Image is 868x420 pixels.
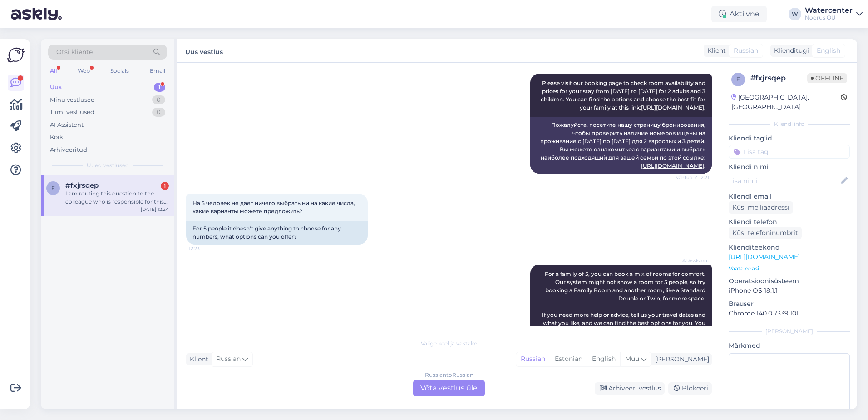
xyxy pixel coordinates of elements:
[541,80,707,111] span: Please visit our booking page to check room availability and prices for your stay from [DATE] to ...
[729,145,850,159] input: Lisa tag
[50,120,84,130] div: AI Assistent
[729,341,850,350] p: Märkmed
[729,243,850,252] p: Klienditeekond
[770,46,809,55] div: Klienditugi
[186,221,368,245] div: For 5 people it doesn't give anything to choose for any numbers, what options can you offer?
[50,83,62,92] div: Uus
[108,65,131,77] div: Socials
[87,161,129,170] span: Uued vestlused
[729,286,850,295] p: iPhone OS 18.1.1
[148,65,167,77] div: Email
[729,217,850,227] p: Kliendi telefon
[711,6,767,22] div: Aktiivne
[805,7,863,21] a: WatercenterNoorus OÜ
[805,14,853,21] div: Noorus OÜ
[668,382,712,395] div: Blokeeri
[51,185,55,191] span: f
[516,352,550,366] div: Russian
[729,227,802,239] div: Küsi telefoninumbrit
[729,299,850,309] p: Brauser
[729,176,839,186] input: Lisa nimi
[731,93,841,112] div: [GEOGRAPHIC_DATA], [GEOGRAPHIC_DATA]
[152,95,165,105] div: 0
[152,108,165,117] div: 0
[186,340,712,348] div: Valige keel ja vastake
[729,162,850,172] p: Kliendi nimi
[192,200,356,215] span: На 5 человек не дает ничего выбрать ни на какие числа, какие варианты можете предложить?
[413,380,485,396] div: Võta vestlus üle
[50,95,95,105] div: Minu vestlused
[185,45,223,57] label: Uus vestlus
[750,73,807,84] div: # fxjrsqep
[50,133,63,142] div: Kõik
[651,355,709,364] div: [PERSON_NAME]
[542,270,707,335] span: For a family of 5, you can book a mix of rooms for comfort. Our system might not show a room for ...
[56,47,93,57] span: Otsi kliente
[65,181,99,190] span: #fxjrsqep
[48,65,59,77] div: All
[729,120,850,128] div: Kliendi info
[530,117,712,174] div: Пожалуйста, посетите нашу страницу бронирования, чтобы проверить наличие номеров и цены на прожив...
[729,327,850,335] div: [PERSON_NAME]
[425,371,473,379] div: Russian to Russian
[704,46,726,55] div: Klient
[50,145,87,155] div: Arhiveeritud
[141,206,169,213] div: [DATE] 12:24
[550,352,587,366] div: Estonian
[729,192,850,201] p: Kliendi email
[216,354,241,364] span: Russian
[587,352,620,366] div: English
[729,134,850,143] p: Kliendi tag'id
[729,201,793,214] div: Küsi meiliaadressi
[50,108,94,117] div: Tiimi vestlused
[641,162,704,169] a: [URL][DOMAIN_NAME]
[189,245,223,252] span: 12:23
[186,355,208,364] div: Klient
[789,8,801,20] div: W
[736,76,740,83] span: f
[65,190,169,206] div: I am routing this question to the colleague who is responsible for this topic. The reply might ta...
[805,7,853,14] div: Watercenter
[729,276,850,286] p: Operatsioonisüsteem
[154,83,165,92] div: 1
[595,382,665,395] div: Arhiveeri vestlus
[729,253,800,261] a: [URL][DOMAIN_NAME]
[817,46,840,55] span: English
[807,73,847,83] span: Offline
[76,65,92,77] div: Web
[729,265,850,273] p: Vaata edasi ...
[675,174,709,181] span: Nähtud ✓ 12:21
[641,104,704,111] a: [URL][DOMAIN_NAME]
[729,309,850,318] p: Chrome 140.0.7339.101
[7,46,25,64] img: Askly Logo
[675,257,709,264] span: AI Assistent
[734,46,758,55] span: Russian
[625,355,639,363] span: Muu
[161,182,169,190] div: 1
